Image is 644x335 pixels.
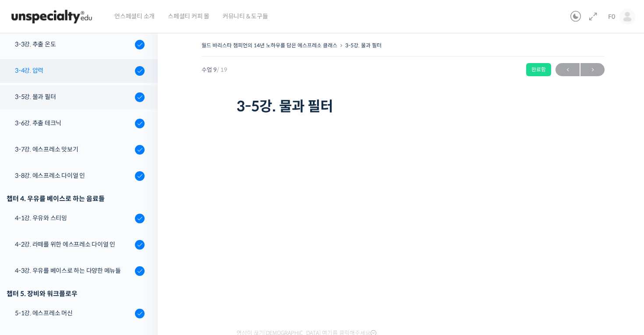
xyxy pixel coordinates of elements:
div: 5-1강. 에스프레소 머신 [15,308,132,318]
a: 3-5강. 물과 필터 [345,42,382,49]
a: 설정 [113,262,168,284]
span: 홈 [28,275,33,282]
div: 3-5강. 물과 필터 [15,92,132,102]
div: 4-1강. 우유와 스티밍 [15,213,132,223]
a: 다음→ [580,63,605,76]
div: 3-8강. 에스프레소 다이얼 인 [15,171,132,180]
span: 설정 [135,275,146,282]
a: 홈 [3,262,58,284]
a: 월드 바리스타 챔피언의 14년 노하우를 담은 에스프레소 클래스 [202,42,337,49]
a: ←이전 [556,63,580,76]
span: 대화 [80,276,91,283]
a: 대화 [58,262,113,284]
h1: 3-5강. 물과 필터 [237,98,570,115]
div: 3-4강. 압력 [15,66,132,75]
div: 완료함 [526,63,551,76]
div: 챕터 4. 우유를 베이스로 하는 음료들 [7,193,145,205]
span: ← [556,64,580,76]
span: / 19 [217,66,227,74]
div: 챕터 5. 장비와 워크플로우 [7,288,145,300]
div: 4-2강. 라떼를 위한 에스프레소 다이얼 인 [15,240,132,249]
div: 3-6강. 추출 테크닉 [15,118,132,128]
span: → [580,64,605,76]
div: 4-3강. 우유를 베이스로 하는 다양한 메뉴들 [15,266,132,275]
span: 수업 9 [202,67,227,73]
div: 3-3강. 추출 온도 [15,39,132,49]
div: 3-7강. 에스프레소 맛보기 [15,145,132,154]
span: F0 [608,13,615,21]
